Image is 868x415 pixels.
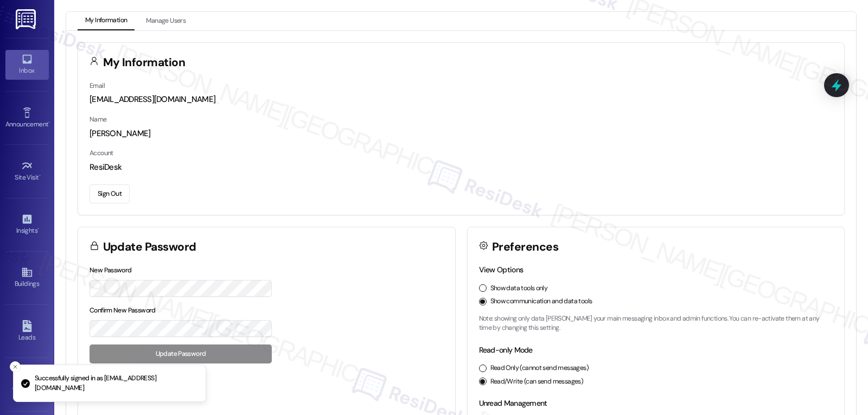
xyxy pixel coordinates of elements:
[90,266,132,274] label: New Password
[90,128,833,139] div: [PERSON_NAME]
[90,162,833,173] div: ResiDesk
[5,157,49,186] a: Site Visit •
[35,374,197,393] p: Successfully signed in as [EMAIL_ADDRESS][DOMAIN_NAME]
[78,12,135,30] button: My Information
[5,263,49,292] a: Buildings
[479,345,533,355] label: Read-only Mode
[490,377,584,387] label: Read/Write (can send messages)
[90,306,156,315] label: Confirm New Password
[90,81,105,90] label: Email
[103,57,186,68] h3: My Information
[37,225,39,233] span: •
[90,149,113,157] label: Account
[479,398,547,408] label: Unread Management
[479,314,833,333] p: Note: showing only data [PERSON_NAME] your main messaging inbox and admin functions. You can re-a...
[5,210,49,239] a: Insights •
[138,12,193,30] button: Manage Users
[490,363,589,373] label: Read Only (cannot send messages)
[5,370,49,399] a: Templates •
[39,172,41,180] span: •
[479,265,524,274] label: View Options
[492,241,558,253] h3: Preferences
[10,361,21,372] button: Close toast
[90,94,833,105] div: [EMAIL_ADDRESS][DOMAIN_NAME]
[490,284,548,293] label: Show data tools only
[90,184,130,203] button: Sign Out
[103,241,196,253] h3: Update Password
[48,119,50,126] span: •
[90,115,107,124] label: Name
[5,317,49,346] a: Leads
[490,297,592,307] label: Show communication and data tools
[16,9,38,29] img: ResiDesk Logo
[5,50,49,79] a: Inbox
